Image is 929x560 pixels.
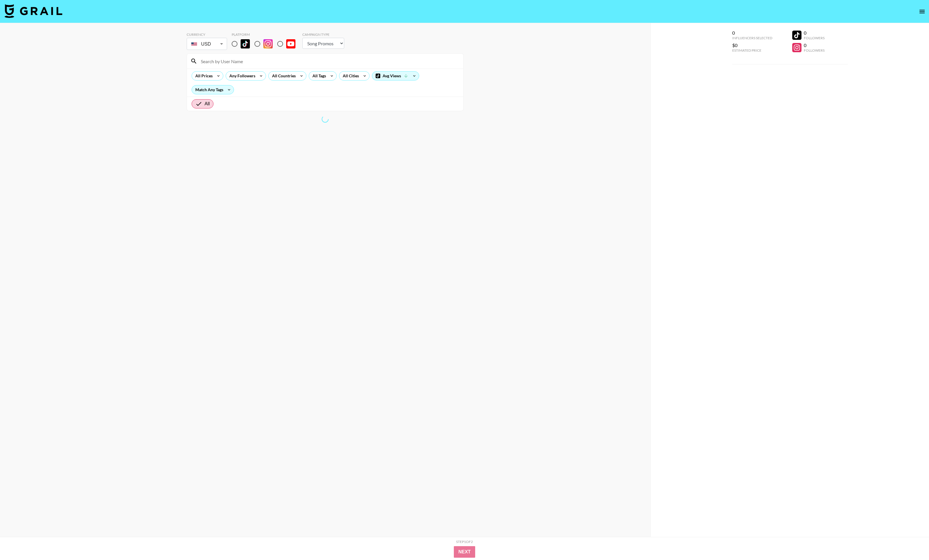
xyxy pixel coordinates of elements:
[192,72,214,80] div: All Prices
[321,115,329,123] span: Refreshing lists, bookers, clients, countries, tags, cities, talent, talent...
[732,30,772,36] div: 0
[232,32,300,37] div: Platform
[269,72,297,80] div: All Countries
[804,30,825,36] div: 0
[732,48,772,53] div: Estimated Price
[804,48,825,53] div: Followers
[804,42,825,48] div: 0
[187,32,227,37] div: Currency
[372,72,419,80] div: Avg Views
[188,39,226,49] div: USD
[5,4,62,18] img: Grail Talent
[309,72,327,80] div: All Tags
[226,72,256,80] div: Any Followers
[192,85,234,94] div: Match Any Tags
[732,42,772,48] div: $0
[241,39,250,48] img: TikTok
[454,546,475,558] button: Next
[732,36,772,40] div: Influencers Selected
[804,36,825,40] div: Followers
[302,32,344,37] div: Campaign Type
[263,39,273,48] img: Instagram
[205,100,210,107] span: All
[197,57,460,66] input: Search by User Name
[916,6,928,17] button: open drawer
[339,72,360,80] div: All Cities
[286,39,295,48] img: YouTube
[456,540,473,544] div: Step 1 of 2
